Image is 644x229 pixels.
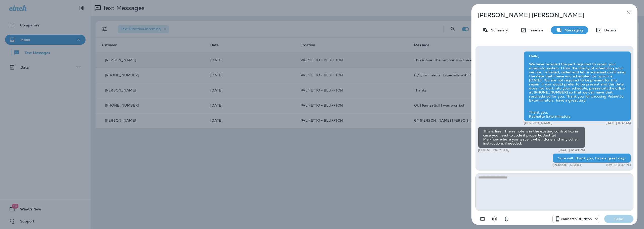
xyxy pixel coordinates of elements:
[562,28,583,32] p: Messaging
[606,121,631,125] p: [DATE] 11:37 AM
[490,214,500,224] button: Select an emoji
[602,28,616,32] p: Details
[553,163,581,167] p: [PERSON_NAME]
[553,216,599,222] div: +1 (843) 604-3631
[553,153,631,163] div: Sure will. Thank you, have a great day!
[489,28,508,32] p: Summary
[524,51,631,121] div: Hello, We have received the part required to repair your mosquito system. I took the liberty of s...
[561,217,592,221] p: Palmetto Bluffton
[478,148,509,152] p: [PHONE_NUMBER]
[477,12,615,19] p: [PERSON_NAME] [PERSON_NAME]
[477,214,488,224] button: Add in a premade template
[527,28,543,32] p: Timeline
[524,121,552,125] p: [PERSON_NAME]
[478,126,585,148] div: This is fine. The remote is in the existing control box in case you need to code it properly. Jus...
[558,148,585,152] p: [DATE] 12:48 PM
[606,163,631,167] p: [DATE] 3:47 PM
